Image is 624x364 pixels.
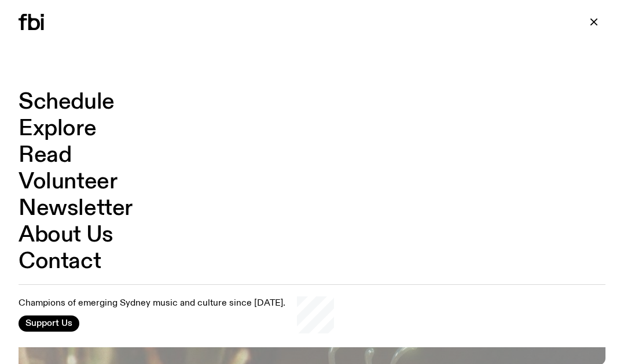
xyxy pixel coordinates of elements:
[19,224,113,246] a: About Us
[19,251,101,273] a: Contact
[19,118,96,140] a: Explore
[19,315,79,332] button: Support Us
[19,298,285,309] p: Champions of emerging Sydney music and culture since [DATE].
[19,171,117,193] a: Volunteer
[25,318,72,329] span: Support Us
[19,198,133,220] a: Newsletter
[19,91,115,113] a: Schedule
[19,144,71,166] a: Read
